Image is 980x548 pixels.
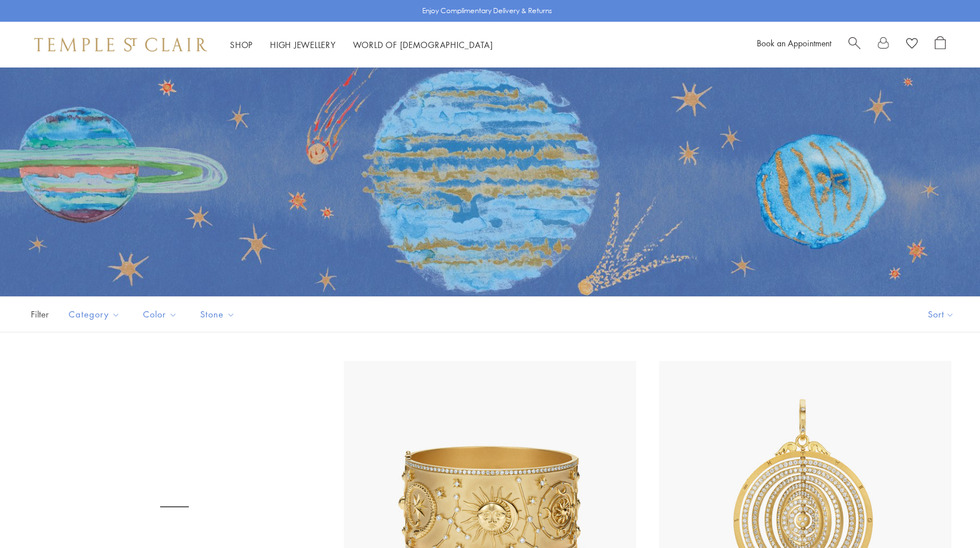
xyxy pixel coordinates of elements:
[935,36,946,53] a: Open Shopping Bag
[34,38,207,51] img: Temple St. Clair
[848,36,860,53] a: Search
[137,307,186,321] span: Color
[192,301,244,327] button: Stone
[134,301,186,327] button: Color
[60,301,129,327] button: Category
[906,36,918,53] a: View Wishlist
[757,37,831,49] a: Book an Appointment
[902,297,980,332] button: Show sort by
[63,307,129,321] span: Category
[270,39,336,50] a: High JewelleryHigh Jewellery
[230,38,493,52] nav: Main navigation
[923,494,969,537] iframe: Gorgias live chat messenger
[422,5,552,17] p: Enjoy Complimentary Delivery & Returns
[230,39,253,50] a: ShopShop
[353,39,493,50] a: World of [DEMOGRAPHIC_DATA]World of [DEMOGRAPHIC_DATA]
[195,307,244,321] span: Stone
